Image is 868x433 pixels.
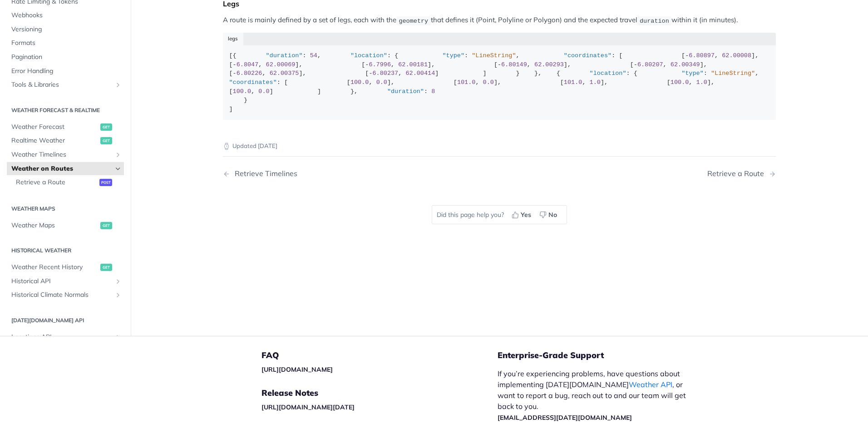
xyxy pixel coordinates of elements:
[11,290,112,300] span: Historical Climate Normals
[7,120,124,134] a: Weather Forecastget
[11,176,124,189] a: Retrieve a Routepost
[508,208,536,221] button: Yes
[7,288,124,302] a: Historical Climate NormalsShow subpages for Historical Climate Normals
[498,61,501,68] span: -
[223,169,460,178] a: Previous Page: Retrieve Timelines
[7,162,124,176] a: Weather on RoutesHide subpages for Weather on Routes
[11,80,112,89] span: Tools & Libraries
[7,50,124,64] a: Pagination
[223,160,776,187] nav: Pagination Controls
[634,61,637,68] span: -
[711,70,755,77] span: "LineString"
[11,25,122,34] span: Versioning
[229,51,770,113] div: [{ : , : { : , : [ [ , ], [ , ], [ , ], [ , ], [ , ], [ , ], [ , ] ] } }, { : { : , : [ [ , ], [ ...
[99,179,112,186] span: post
[7,78,124,92] a: Tools & LibrariesShow subpages for Tools & Libraries
[310,52,317,59] span: 54
[365,61,369,68] span: -
[16,178,97,187] span: Retrieve a Route
[7,23,124,36] a: Versioning
[7,205,124,213] h2: Weather Maps
[114,291,122,299] button: Show subpages for Historical Climate Normals
[261,388,498,399] h5: Release Notes
[11,263,98,272] span: Weather Recent History
[11,333,112,342] span: Locations API
[590,79,601,86] span: 1.0
[629,380,672,389] a: Weather API
[671,61,700,68] span: 62.00349
[432,205,567,224] div: Did this page help you?
[11,53,122,62] span: Pagination
[707,169,776,178] a: Next Page: Retrieve a Route
[7,148,124,162] a: Weather TimelinesShow subpages for Weather Timelines
[7,316,124,325] h2: [DATE][DOMAIN_NAME] API
[11,11,122,20] span: Webhooks
[7,219,124,232] a: Weather Mapsget
[100,222,112,229] span: get
[472,52,516,59] span: "LineString"
[373,70,399,77] span: 6.80237
[237,61,259,68] span: 6.8047
[114,278,122,285] button: Show subpages for Historical API
[7,246,124,255] h2: Historical Weather
[11,136,98,145] span: Realtime Weather
[696,79,707,86] span: 1.0
[100,137,112,144] span: get
[11,150,112,159] span: Weather Timelines
[270,70,299,77] span: 62.00375
[233,88,252,95] span: 100.0
[266,52,303,59] span: "duration"
[637,61,663,68] span: 6.80207
[548,210,557,220] span: No
[399,17,428,24] span: geometry
[369,61,391,68] span: 6.7996
[266,61,296,68] span: 62.00069
[100,123,112,131] span: get
[398,61,428,68] span: 62.00181
[7,106,124,114] h2: Weather Forecast & realtime
[376,79,387,86] span: 0.0
[114,81,122,89] button: Show subpages for Tools & Libraries
[7,36,124,50] a: Formats
[707,169,769,178] div: Retrieve a Route
[483,79,494,86] span: 0.0
[498,413,632,422] a: [EMAIL_ADDRESS][DATE][DOMAIN_NAME]
[671,79,689,86] span: 100.0
[100,264,112,271] span: get
[11,123,98,132] span: Weather Forecast
[7,64,124,78] a: Error Handling
[640,17,669,24] span: duration
[442,52,464,59] span: "type"
[369,70,372,77] span: -
[11,221,98,230] span: Weather Maps
[229,79,277,86] span: "coordinates"
[7,330,124,344] a: Locations APIShow subpages for Locations API
[498,350,710,361] h5: Enterprise-Grade Support
[405,70,435,77] span: 62.00414
[7,261,124,274] a: Weather Recent Historyget
[350,52,387,59] span: "location"
[7,134,124,148] a: Realtime Weatherget
[261,403,355,411] a: [URL][DOMAIN_NAME][DATE]
[536,208,562,221] button: No
[564,52,612,59] span: "coordinates"
[233,61,237,68] span: -
[534,61,564,68] span: 62.00293
[114,151,122,158] button: Show subpages for Weather Timelines
[685,52,689,59] span: -
[261,350,498,361] h5: FAQ
[258,88,269,95] span: 0.0
[689,52,715,59] span: 6.80897
[114,165,122,172] button: Hide subpages for Weather on Routes
[722,52,751,59] span: 62.00008
[590,70,626,77] span: "location"
[350,79,369,86] span: 100.0
[114,334,122,341] button: Show subpages for Locations API
[521,210,531,220] span: Yes
[233,70,237,77] span: -
[237,70,262,77] span: 6.80226
[498,368,695,423] p: If you’re experiencing problems, have questions about implementing [DATE][DOMAIN_NAME] , or want ...
[11,164,112,173] span: Weather on Routes
[11,39,122,48] span: Formats
[223,15,776,25] p: A route is mainly defined by a set of legs, each with the that defines it (Point, Polyline or Pol...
